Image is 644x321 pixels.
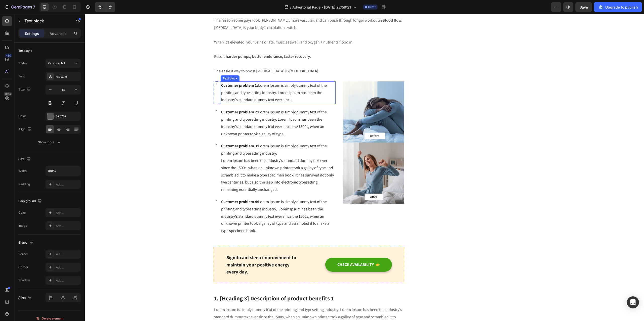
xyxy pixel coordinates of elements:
[136,69,242,88] span: Lorem Ipsum is simply dummy text of the printing and typesetting industry. Lorem Ipsum has been t...
[141,40,226,45] strong: harder pumps, better endurance, faster recovery.
[18,169,27,173] div: Width
[136,185,245,219] span: Lorem Ipsum is simply dummy text of the printing and typesetting industry. Lorem Ipsum has been t...
[142,240,221,261] p: Significant sleep improvement to maintain your positive energy every day.
[18,182,30,187] div: Padding
[627,296,639,308] div: Open Intercom Messenger
[292,5,351,10] span: Advertorial Page - [DATE] 22:59:21
[136,144,249,178] span: Lorem Ipsum has been the industry's standard dummy text ever since the 1500s, when an unknown pri...
[56,224,79,228] div: Add...
[56,211,79,215] div: Add...
[18,61,27,66] div: Styles
[56,114,79,119] div: 575757
[18,126,32,133] div: Align
[95,2,115,12] div: Undo/Redo
[594,2,642,12] button: Upgrade to publish
[18,294,33,301] div: Align
[129,25,319,32] p: When it’s elevated, your veins dilate, muscles swell, and oxygen + nutrients flood in.
[18,223,27,228] div: Image
[56,252,79,257] div: Add...
[575,2,592,12] button: Save
[129,54,319,61] p: The easiest way to boost [MEDICAL_DATA]?
[56,182,79,187] div: Add...
[18,114,26,118] div: Color
[368,5,376,9] span: Draft
[136,129,173,134] strong: Customer problem 3:
[38,140,61,145] div: Show more
[253,248,289,254] div: CHECK AVAILABILITY
[50,31,67,36] p: Advanced
[580,5,588,9] span: Save
[46,59,81,68] button: Paragraph 1
[4,92,12,96] div: Beta
[129,39,319,46] p: Result:
[136,95,173,101] strong: Customer problem 2:
[85,14,644,321] iframe: Design area
[56,74,79,79] div: Assistant
[25,31,39,36] p: Settings
[18,138,81,147] button: Show more
[56,265,79,270] div: Add...
[598,5,638,10] div: Upgrade to publish
[18,239,34,246] div: Shape
[33,4,35,10] p: 7
[18,74,25,79] div: Font
[18,198,43,205] div: Background
[258,67,319,190] img: Alt Image
[56,278,79,283] div: Add...
[18,49,32,53] div: Text style
[46,166,80,175] input: Auto
[137,62,154,67] div: Text block
[5,54,12,58] div: 450
[240,244,307,258] button: CHECK AVAILABILITY
[24,18,67,24] p: Text block
[2,2,37,12] button: 7
[136,95,242,122] span: Lorem Ipsum is simply dummy text of the printing and typesetting industry. Lorem Ipsum has been t...
[136,185,173,190] strong: Customer problem 4:
[18,252,28,256] div: Border
[129,281,319,288] p: 1. [Heading 3] Description of product benefits 1
[18,156,32,163] div: Size
[18,265,28,269] div: Corner
[202,54,235,60] strong: L-[MEDICAL_DATA].
[290,5,291,10] span: /
[136,129,242,142] span: Lorem Ipsum is simply dummy text of the printing and typesetting industry.
[136,69,173,74] strong: Customer problem 1:
[48,61,65,66] span: Paragraph 1
[18,278,30,283] div: Shadow
[18,210,26,215] div: Color
[18,86,32,93] div: Size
